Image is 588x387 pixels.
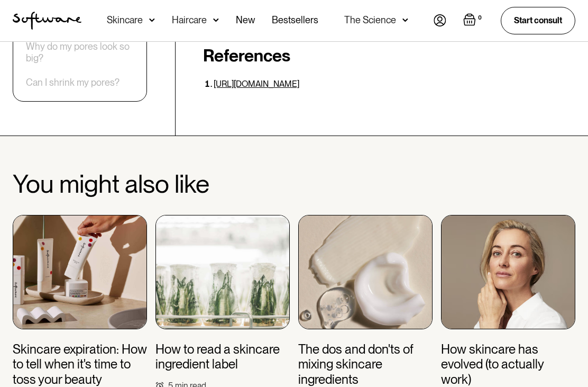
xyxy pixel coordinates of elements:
[149,15,155,25] img: arrow down
[214,79,299,89] a: [URL][DOMAIN_NAME]
[13,170,575,199] h2: You might also like
[155,343,290,373] h3: How to read a skincare ingredient label
[501,7,575,34] a: Start consult
[203,46,575,66] h2: References
[463,13,484,28] a: Open empty cart
[107,15,143,25] div: Skincare
[172,15,207,25] div: Haircare
[476,13,484,23] div: 0
[13,12,81,30] img: Software Logo
[402,15,408,25] img: arrow down
[26,77,120,89] a: Can I shrink my pores?
[26,41,134,64] a: Why do my pores look so big?
[13,12,81,30] a: home
[213,15,219,25] img: arrow down
[344,15,396,25] div: The Science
